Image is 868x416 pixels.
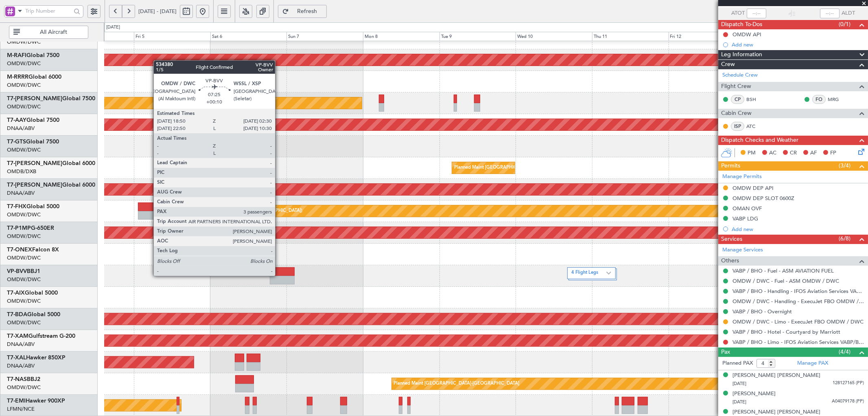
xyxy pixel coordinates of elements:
a: T7-[PERSON_NAME]Global 7500 [7,96,95,101]
a: T7-XAMGulfstream G-200 [7,333,75,339]
a: OMDW/DWC [7,81,41,89]
span: T7-BDA [7,312,27,317]
span: VP-BVV [7,269,27,274]
span: T7-GTS [7,139,26,145]
span: T7-ONEX [7,247,32,253]
a: VP-BVVBBJ1 [7,269,40,274]
div: ISP [731,122,744,131]
a: OMDW / DWC - Fuel - ASM OMDW / DWC [732,277,839,284]
span: M-RAFI [7,53,26,58]
a: DNAA/ABV [7,341,35,348]
a: VABP / BHO - Overnight [732,308,792,315]
a: M-RRRRGlobal 6000 [7,74,61,80]
span: ATOT [731,9,745,18]
span: Leg Information [721,50,762,59]
div: VABP LDG [732,215,758,222]
button: All Aircraft [9,26,88,39]
div: OMDW API [732,31,761,38]
div: Add new [732,226,864,233]
div: Thu 11 [592,32,669,42]
button: Refresh [278,5,327,18]
a: OMDW/DWC [7,38,41,46]
label: Planned PAX [722,359,753,368]
div: Planned Maint [GEOGRAPHIC_DATA] ([GEOGRAPHIC_DATA] Intl) [454,162,590,174]
a: OMDW/DWC [7,103,41,110]
span: (4/4) [839,348,851,356]
a: VABP / BHO - Handling - IFOS Aviation Services VABP/BHP [732,288,864,295]
span: [DATE] - [DATE] [138,8,177,15]
span: T7-[PERSON_NAME] [7,161,62,166]
div: Fri 12 [669,32,745,42]
span: Dispatch Checks and Weather [721,136,798,145]
span: PM [748,149,756,157]
span: T7-EMI [7,398,26,404]
a: ATC [746,123,765,130]
a: T7-AAYGlobal 7500 [7,117,59,123]
a: DNAA/ABV [7,189,35,197]
a: T7-[PERSON_NAME]Global 6000 [7,182,95,188]
img: arrow-gray.svg [606,271,611,275]
span: T7-AIX [7,290,25,296]
div: FO [812,95,826,104]
span: [DATE] [732,381,746,387]
a: OMDW / DWC - Limo - ExecuJet FBO OMDW / DWC [732,318,864,325]
a: OMDW/DWC [7,319,41,326]
div: Wed 10 [516,32,592,42]
span: (0/1) [839,20,851,29]
span: T7-FHX [7,204,26,209]
span: All Aircraft [22,29,85,35]
a: LFMN/NCE [7,405,35,413]
span: Refresh [291,9,324,14]
a: T7-GTSGlobal 7500 [7,139,59,145]
span: AC [769,149,776,157]
div: Tue 9 [439,32,516,42]
span: (6/8) [839,234,851,243]
span: T7-AAY [7,117,26,123]
div: Add new [732,41,864,48]
a: VABP / BHO - Limo - IFOS Aviation Services VABP/BHP [732,339,864,346]
input: --:-- [747,9,766,18]
label: 4 Flight Legs [572,270,607,277]
div: OMDW DEP SLOT 0600Z [732,195,794,202]
div: Planned Maint [GEOGRAPHIC_DATA]-[GEOGRAPHIC_DATA] [394,378,520,390]
span: T7-NAS [7,376,27,382]
div: Sat 6 [210,32,287,42]
span: ALDT [842,9,855,18]
div: Planned Maint [GEOGRAPHIC_DATA] ([GEOGRAPHIC_DATA]) [174,205,302,217]
span: Permits [721,161,740,171]
div: OMAN OVF [732,205,762,212]
a: T7-EMIHawker 900XP [7,398,65,404]
a: T7-[PERSON_NAME]Global 6000 [7,161,95,166]
span: (3/4) [839,161,851,170]
a: T7-NASBBJ2 [7,376,40,382]
a: T7-P1MPG-650ER [7,225,54,231]
span: Dispatch To-Dos [721,20,762,29]
span: T7-[PERSON_NAME] [7,182,62,188]
span: Pax [721,348,730,357]
span: T7-XAM [7,333,28,339]
a: VABP / BHO - Fuel - ASM AVIATION FUEL [732,267,834,274]
div: Sun 7 [286,32,363,42]
a: M-RAFIGlobal 7500 [7,53,59,58]
span: T7-[PERSON_NAME] [7,96,62,101]
a: T7-AIXGlobal 5000 [7,290,58,296]
span: Crew [721,60,735,69]
span: T7-XAL [7,355,26,361]
a: DNAA/ABV [7,125,35,132]
span: T7-P1MP [7,225,31,231]
span: 128127165 (PP) [833,380,864,387]
input: Trip Number [25,5,71,17]
a: OMDW/DWC [7,254,41,262]
span: CR [790,149,797,157]
a: T7-FHXGlobal 5000 [7,204,59,209]
span: AF [810,149,817,157]
a: OMDW / DWC - Handling - ExecuJet FBO OMDW / DWC [732,298,864,305]
span: Flight Crew [721,82,751,91]
a: OMDW/DWC [7,211,41,218]
div: CP [731,95,744,104]
a: Manage Permits [722,173,762,181]
span: [DATE] [732,399,746,405]
a: Manage Services [722,246,763,254]
span: Others [721,256,739,266]
span: M-RRRR [7,74,28,80]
